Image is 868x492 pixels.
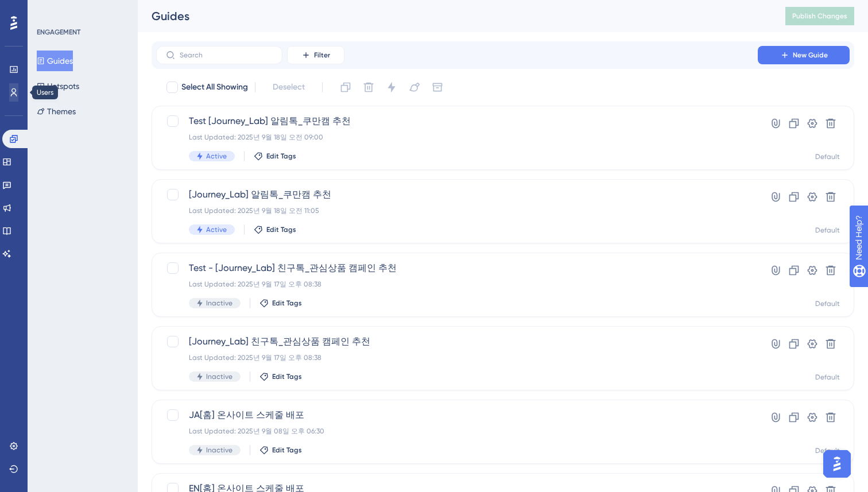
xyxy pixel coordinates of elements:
[266,225,296,234] span: Edit Tags
[273,80,305,94] span: Deselect
[189,353,725,362] div: Last Updated: 2025년 9월 17일 오후 08:38
[189,280,725,289] div: Last Updated: 2025년 9월 17일 오후 08:38
[785,7,854,25] button: Publish Changes
[37,28,80,37] div: ENGAGEMENT
[815,446,840,455] div: Default
[189,427,725,436] div: Last Updated: 2025년 9월 08일 오후 06:30
[272,299,302,308] span: Edit Tags
[37,51,73,71] button: Guides
[254,152,296,161] button: Edit Tags
[792,11,847,21] span: Publish Changes
[180,51,273,59] input: Search
[815,373,840,382] div: Default
[254,225,296,234] button: Edit Tags
[189,335,725,348] span: [Journey_Lab] 친구톡_관심상품 캠페인 추천
[259,445,302,455] button: Edit Tags
[266,152,296,161] span: Edit Tags
[259,299,302,308] button: Edit Tags
[287,46,344,64] button: Filter
[793,51,828,60] span: New Guide
[206,372,232,381] span: Inactive
[815,299,840,308] div: Default
[37,76,79,96] button: Hotspots
[189,206,725,215] div: Last Updated: 2025년 9월 18일 오전 11:05
[259,372,302,381] button: Edit Tags
[206,445,232,455] span: Inactive
[189,261,725,275] span: Test - [Journey_Lab] 친구톡_관심상품 캠페인 추천
[181,80,248,94] span: Select All Showing
[206,299,232,308] span: Inactive
[820,447,854,481] iframe: UserGuiding AI Assistant Launcher
[815,226,840,235] div: Default
[272,372,302,381] span: Edit Tags
[189,188,725,202] span: [Journey_Lab] 알림톡_쿠만캠 추천
[758,46,850,64] button: New Guide
[815,152,840,161] div: Default
[189,408,725,422] span: JA[홈] 온사이트 스케줄 배포
[27,3,72,17] span: Need Help?
[152,8,757,24] div: Guides
[262,77,315,98] button: Deselect
[37,101,76,122] button: Themes
[272,445,302,455] span: Edit Tags
[206,225,227,234] span: Active
[314,51,330,60] span: Filter
[189,133,725,142] div: Last Updated: 2025년 9월 18일 오전 09:00
[206,152,227,161] span: Active
[189,114,725,128] span: Test [Journey_Lab] 알림톡_쿠만캠 추천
